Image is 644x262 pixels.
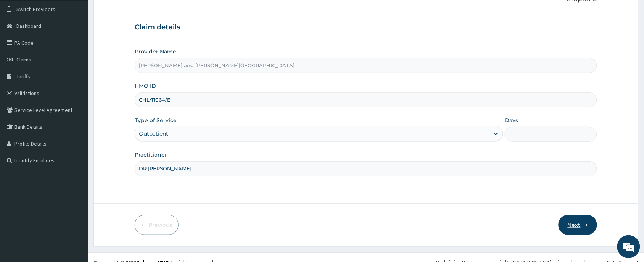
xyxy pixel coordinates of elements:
input: Enter HMO ID [135,92,597,107]
button: Previous [135,215,179,235]
div: Chat with us now [40,43,128,53]
span: Switch Providers [16,6,55,13]
label: HMO ID [135,82,156,90]
span: We're online! [44,81,105,158]
label: Practitioner [135,151,167,158]
h3: Claim details [135,23,597,32]
img: d_794563401_company_1708531726252_794563401 [14,38,31,57]
label: Type of Service [135,116,177,124]
div: Minimize live chat window [125,4,143,22]
input: Enter Name [135,161,597,176]
label: Provider Name [135,48,176,55]
textarea: Type your message and hit 'Enter' [4,178,145,205]
button: Next [559,215,597,235]
span: Dashboard [16,23,41,29]
div: Outpatient [139,130,168,137]
span: Tariffs [16,73,30,80]
span: Claims [16,56,31,63]
label: Days [505,116,518,124]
